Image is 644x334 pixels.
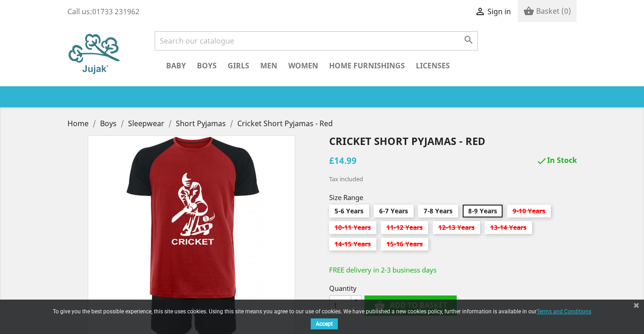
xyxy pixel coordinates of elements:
span: Sign in [487,6,511,17]
a: Short Pyjamas [176,118,228,128]
div: Tax included [329,174,577,184]
a: Men [256,60,282,73]
span: 01733 231962 [92,6,140,17]
a: Home [67,118,90,128]
a: Women [284,60,323,73]
a: Home Furnishings [325,60,409,73]
input: Search [155,31,478,50]
span: Short Pyjamas [176,118,226,128]
a: Baby [162,60,190,73]
a: Terms and Conditions [537,305,591,317]
span: FREE delivery in 2-3 business days [329,265,437,274]
button: Accept [311,318,338,329]
img: Jujak [67,31,123,77]
span: Boys [100,118,117,128]
span: Size Range [329,193,577,202]
span: 12,964 verified reviews [314,93,399,103]
a: Cricket Short Pyjamas - Red [237,118,333,128]
span: Home [67,118,89,128]
span: (0) [561,6,571,16]
i: check [536,156,547,167]
input: Quantity [329,295,351,316]
i: shopping_basket [523,6,534,17]
button: shopping_basketAdd to basket [364,295,457,316]
span: Sleepwear [128,118,164,128]
a: Girls [223,60,254,73]
span: Quantity [329,284,577,293]
div: Call us: [67,7,140,16]
i:  [475,7,486,18]
a: Boys [100,118,118,128]
i:  [463,34,474,45]
a: Boys [192,60,221,73]
span: £14.99 [329,154,357,167]
span: In Stock [536,156,577,167]
a: Licenses [411,60,454,73]
a: Sleepwear [128,118,166,128]
h1: Cricket Short Pyjamas - Red [329,135,577,146]
a:  Sign in [475,6,511,17]
span: Basket [536,6,560,16]
div: To give you the best possible experience, this site uses cookies. Using this site means you agree... [47,308,598,332]
button:  [460,34,477,46]
a: 12,964 verified reviews [259,95,399,105]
